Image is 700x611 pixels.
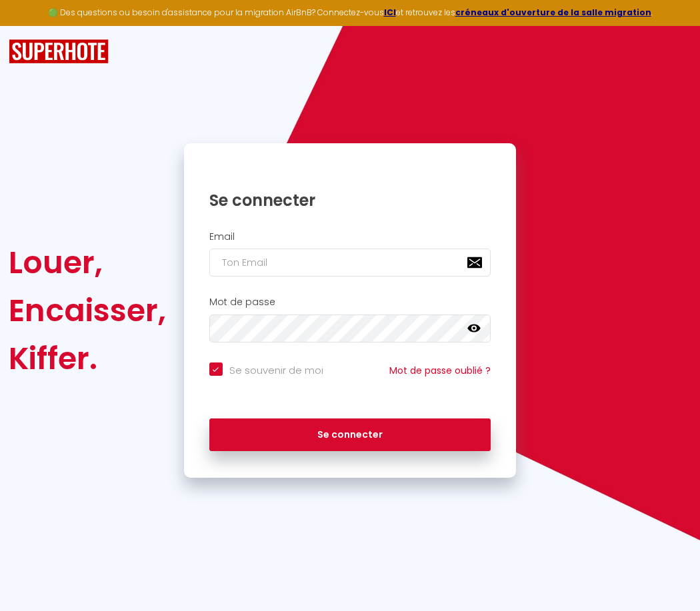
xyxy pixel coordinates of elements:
button: Se connecter [209,418,491,452]
h2: Email [209,231,491,243]
input: Ton Email [209,249,491,277]
a: ICI [384,7,396,18]
h2: Mot de passe [209,297,491,308]
div: Louer, [9,239,166,287]
h1: Se connecter [209,190,491,211]
a: créneaux d'ouverture de la salle migration [455,7,651,18]
img: SuperHote logo [9,39,109,64]
a: Mot de passe oublié ? [389,364,491,377]
div: Encaisser, [9,287,166,334]
div: Kiffer. [9,334,166,382]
